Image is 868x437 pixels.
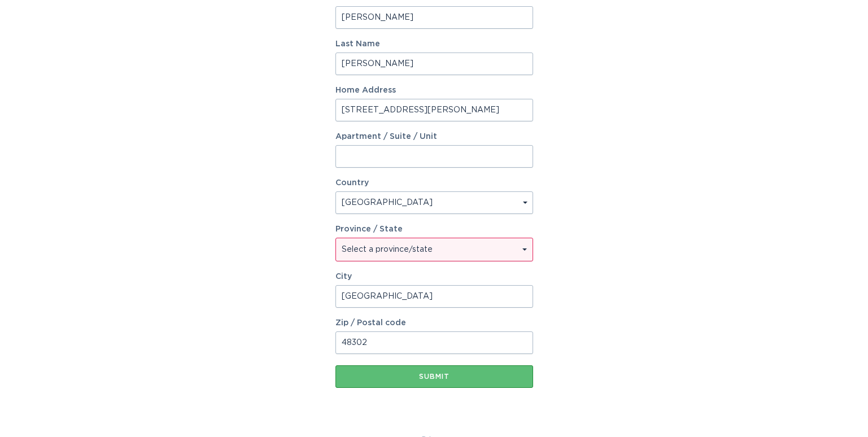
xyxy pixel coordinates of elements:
label: Apartment / Suite / Unit [335,133,533,141]
label: Province / State [335,225,403,233]
label: Last Name [335,40,533,48]
label: Home Address [335,86,533,94]
button: Submit [335,365,533,388]
label: City [335,273,533,281]
div: Submit [341,373,527,380]
label: Country [335,179,369,187]
label: Zip / Postal code [335,319,533,327]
